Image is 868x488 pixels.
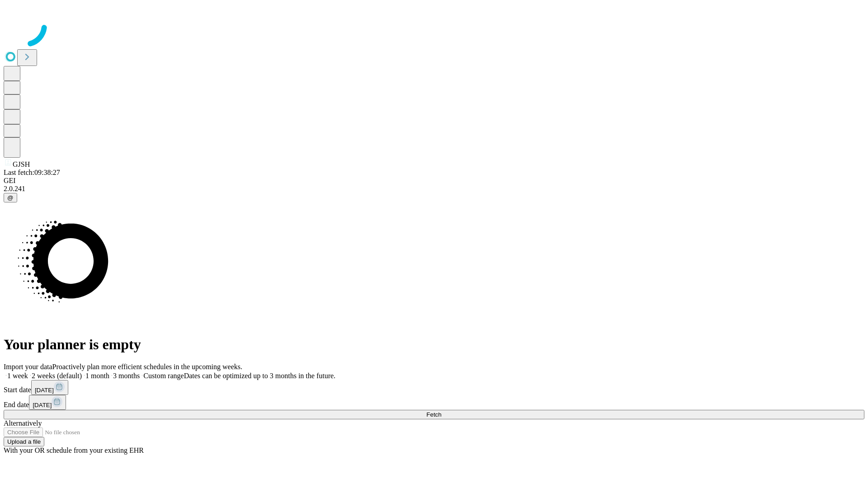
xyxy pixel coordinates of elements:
[4,380,864,395] div: Start date
[4,169,60,176] span: Last fetch: 09:38:27
[4,419,42,427] span: Alternatively
[4,363,52,371] span: Import your data
[143,372,184,380] span: Custom range
[4,446,144,454] span: With your OR schedule from your existing EHR
[4,193,17,202] button: @
[113,372,140,380] span: 3 months
[4,177,864,185] div: GEI
[184,372,335,380] span: Dates can be optimized up to 3 months in the future.
[4,185,864,193] div: 2.0.241
[33,402,52,408] span: [DATE]
[13,160,30,168] span: GJSH
[7,372,28,380] span: 1 week
[29,395,66,410] button: [DATE]
[85,372,109,380] span: 1 month
[4,410,864,419] button: Fetch
[31,380,68,395] button: [DATE]
[7,194,14,201] span: @
[4,437,44,446] button: Upload a file
[426,411,441,418] span: Fetch
[4,336,864,353] h1: Your planner is empty
[4,395,864,410] div: End date
[52,363,242,371] span: Proactively plan more efficient schedules in the upcoming weeks.
[35,387,54,394] span: [DATE]
[32,372,82,380] span: 2 weeks (default)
